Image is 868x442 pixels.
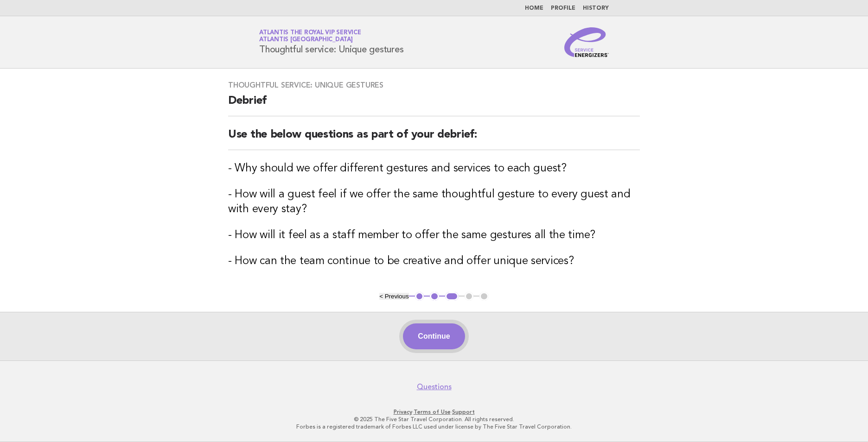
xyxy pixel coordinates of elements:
[150,416,718,423] p: © 2025 The Five Star Travel Corporation. All rights reserved.
[415,292,424,301] button: 1
[551,6,575,11] a: Profile
[259,30,403,54] h1: Thoughtful service: Unique gestures
[445,292,459,301] button: 3
[564,27,609,57] img: Service Energizers
[403,323,465,349] button: Continue
[259,30,361,43] a: Atlantis the Royal VIP ServiceAtlantis [GEOGRAPHIC_DATA]
[259,37,353,43] span: Atlantis [GEOGRAPHIC_DATA]
[228,81,640,90] h3: Thoughtful service: Unique gestures
[228,94,640,116] h2: Debrief
[525,6,543,11] a: Home
[228,228,640,243] h3: - How will it feel as a staff member to offer the same gestures all the time?
[394,409,412,415] a: Privacy
[414,409,451,415] a: Terms of Use
[228,161,640,176] h3: - Why should we offer different gestures and services to each guest?
[150,423,718,430] p: Forbes is a registered trademark of Forbes LLC used under license by The Five Star Travel Corpora...
[583,6,609,11] a: History
[228,187,640,217] h3: - How will a guest feel if we offer the same thoughtful gesture to every guest and with every stay?
[228,127,640,150] h2: Use the below questions as part of your debrief:
[150,408,718,416] p: · ·
[417,382,452,391] a: Questions
[430,292,439,301] button: 2
[228,254,640,269] h3: - How can the team continue to be creative and offer unique services?
[379,293,408,300] button: < Previous
[452,409,475,415] a: Support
